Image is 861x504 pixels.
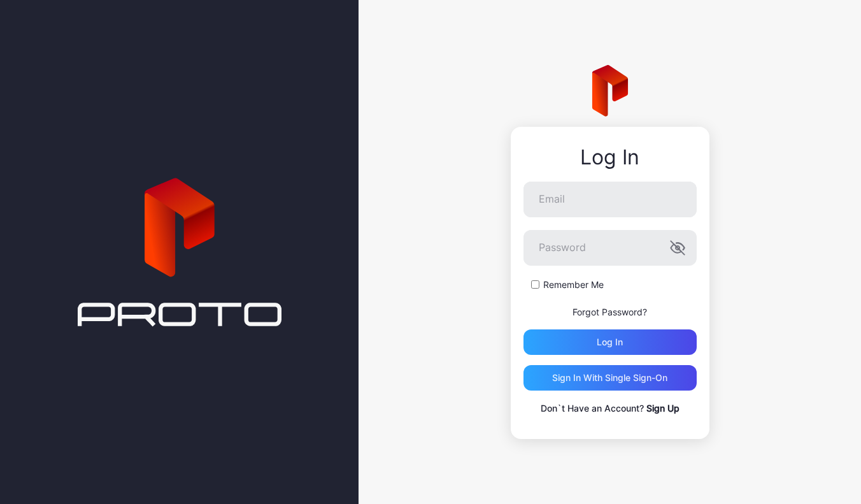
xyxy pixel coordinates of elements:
[597,337,623,347] div: Log in
[523,182,697,217] input: Email
[543,278,604,291] label: Remember Me
[523,146,697,169] div: Log In
[670,240,685,256] button: Password
[646,403,680,414] a: Sign Up
[523,329,697,355] button: Log in
[573,306,647,317] a: Forgot Password?
[523,401,697,416] p: Don`t Have an Account?
[552,373,667,383] div: Sign in With Single Sign-On
[523,365,697,391] button: Sign in With Single Sign-On
[523,230,697,266] input: Password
